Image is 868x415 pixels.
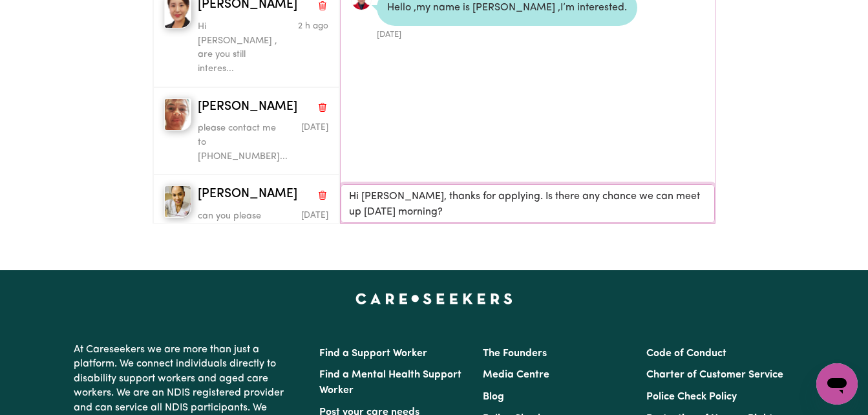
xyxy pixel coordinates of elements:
[646,392,737,402] a: Police Check Policy
[483,370,549,380] a: Media Centre
[198,20,285,76] p: Hi [PERSON_NAME] , are you still interes...
[319,370,461,396] a: Find a Mental Health Support Worker
[355,293,513,304] a: Careseekers home page
[198,122,285,164] p: please contact me to [PHONE_NUMBER]...
[317,187,328,204] button: Delete conversation
[646,348,726,359] a: Code of Conduct
[341,184,715,223] textarea: Hi [PERSON_NAME], thanks for applying. Is there any chance we can meet up [DATE] morning?
[153,87,339,175] button: Maria S[PERSON_NAME]Delete conversationplease contact me to [PHONE_NUMBER]...Message sent on July...
[198,209,285,237] p: can you please send us a messa...
[164,98,191,131] img: Maria S
[298,22,328,30] span: Message sent on October 2, 2025
[377,26,637,41] div: [DATE]
[483,392,504,402] a: Blog
[164,186,191,218] img: Catalina H
[301,211,328,220] span: Message sent on July 2, 2025
[646,370,783,380] a: Charter of Customer Service
[301,123,328,132] span: Message sent on July 1, 2025
[816,363,858,405] iframe: Button to launch messaging window
[319,348,427,359] a: Find a Support Worker
[317,99,328,116] button: Delete conversation
[153,175,339,248] button: Catalina H[PERSON_NAME]Delete conversationcan you please send us a messa...Message sent on July 2...
[198,186,297,204] span: [PERSON_NAME]
[198,98,297,117] span: [PERSON_NAME]
[483,348,547,359] a: The Founders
